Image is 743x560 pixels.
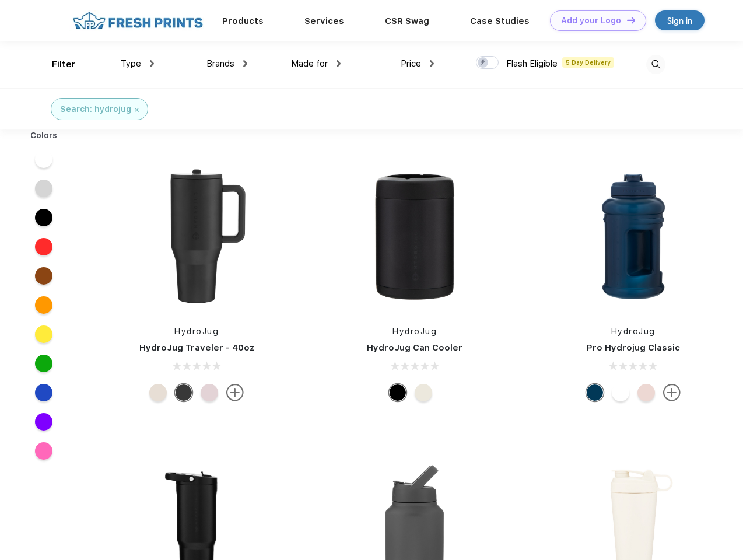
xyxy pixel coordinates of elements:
[587,342,680,353] a: Pro Hydrojug Classic
[226,384,244,401] img: more.svg
[561,16,621,26] div: Add your Logo
[119,159,274,314] img: func=resize&h=266
[22,129,66,142] div: Colors
[139,342,254,353] a: HydroJug Traveler - 40oz
[175,384,192,401] div: Black
[430,60,434,67] img: dropdown.png
[206,58,234,69] span: Brands
[174,327,219,336] a: HydroJug
[612,384,629,401] div: White
[415,384,432,401] div: Cream
[637,384,655,401] div: Pink Sand
[655,10,705,30] a: Sign in
[663,384,681,401] img: more.svg
[60,103,131,116] div: Search: hydrojug
[611,327,656,336] a: HydroJug
[627,17,635,23] img: DT
[389,384,406,401] div: Black
[52,58,76,71] div: Filter
[135,108,139,112] img: filter_cancel.svg
[556,159,711,314] img: func=resize&h=266
[506,58,558,69] span: Flash Eligible
[201,384,218,401] div: Pink Sand
[69,10,206,31] img: fo%20logo%202.webp
[562,57,614,68] span: 5 Day Delivery
[150,60,154,67] img: dropdown.png
[222,16,264,26] a: Products
[149,384,167,401] div: Cream
[291,58,328,69] span: Made for
[337,159,492,314] img: func=resize&h=266
[586,384,604,401] div: Navy
[401,58,421,69] span: Price
[392,327,437,336] a: HydroJug
[121,58,141,69] span: Type
[667,14,692,27] div: Sign in
[243,60,247,67] img: dropdown.png
[367,342,462,353] a: HydroJug Can Cooler
[646,55,665,74] img: desktop_search.svg
[337,60,341,67] img: dropdown.png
